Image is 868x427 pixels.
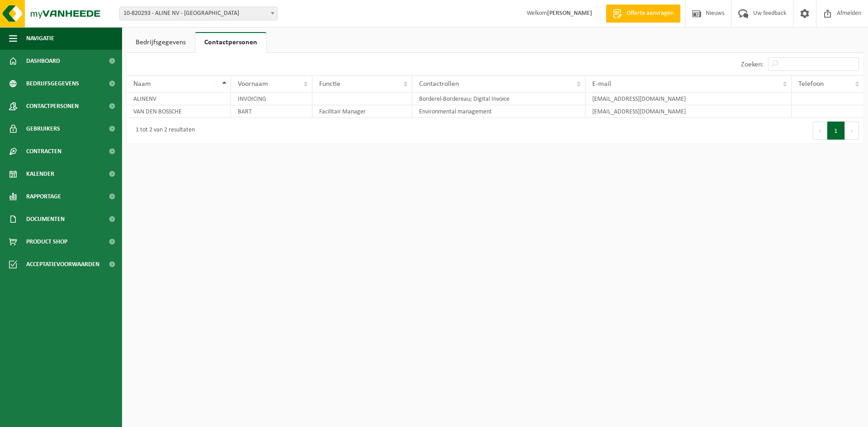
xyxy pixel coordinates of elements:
span: Contactpersonen [26,95,79,117]
td: Environmental management [412,105,585,118]
td: Facilitair Manager [312,105,412,118]
span: Navigatie [26,27,54,50]
td: ALINENV [127,93,231,105]
button: 1 [827,122,845,140]
span: Documenten [26,208,65,230]
span: E-mail [592,80,611,88]
td: [EMAIL_ADDRESS][DOMAIN_NAME] [585,105,791,118]
iframe: chat widget [5,407,151,427]
span: 10-820293 - ALINE NV - ANTWERPEN [119,7,278,20]
td: INVOICING [231,93,312,105]
span: Rapportage [26,185,61,208]
td: VAN DEN BOSSCHE [127,105,231,118]
span: Naam [133,80,151,88]
span: Telefoon [798,80,824,88]
span: Dashboard [26,50,60,72]
div: 1 tot 2 van 2 resultaten [131,122,195,139]
a: Offerte aanvragen [606,5,680,23]
button: Next [845,122,859,140]
span: Offerte aanvragen [624,9,676,18]
td: Borderel-Bordereau; Digital Invoice [412,93,585,105]
span: 10-820293 - ALINE NV - ANTWERPEN [120,7,277,20]
span: Gebruikers [26,117,60,140]
a: Contactpersonen [195,32,266,53]
span: Contactrollen [419,80,459,88]
button: Previous [813,122,827,140]
span: Kalender [26,163,54,185]
td: [EMAIL_ADDRESS][DOMAIN_NAME] [585,93,791,105]
span: Bedrijfsgegevens [26,72,79,95]
span: Acceptatievoorwaarden [26,253,99,276]
label: Zoeken: [741,61,764,68]
td: BART [231,105,312,118]
a: Bedrijfsgegevens [127,32,195,53]
span: Functie [319,80,340,88]
span: Product Shop [26,230,67,253]
strong: [PERSON_NAME] [547,10,592,17]
span: Contracten [26,140,61,163]
span: Voornaam [238,80,268,88]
